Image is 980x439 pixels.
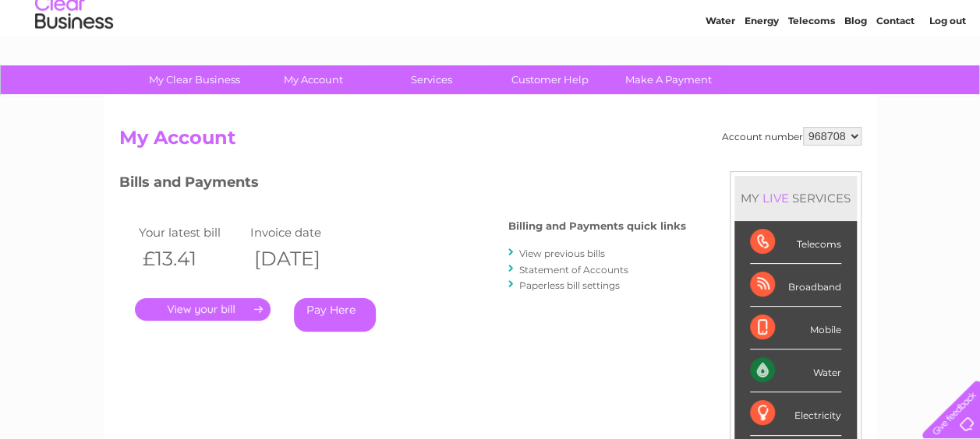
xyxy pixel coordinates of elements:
[246,222,359,243] td: Invoice date
[486,65,614,94] a: Customer Help
[686,8,794,27] a: 0333 014 3131
[508,220,686,232] h4: Billing and Payments quick links
[844,66,867,78] a: Blog
[367,65,496,94] a: Services
[135,298,271,321] a: .
[294,298,376,332] a: Pay Here
[750,221,841,264] div: Telecoms
[119,171,686,198] h3: Bills and Payments
[34,40,114,88] img: logo.png
[246,243,359,275] th: [DATE]
[706,66,735,78] a: Water
[929,66,965,78] a: Log out
[750,307,841,349] div: Mobile
[876,66,915,78] a: Contact
[750,349,841,392] div: Water
[249,65,377,94] a: My Account
[759,191,792,205] div: LIVE
[788,66,835,78] a: Telecoms
[745,66,779,78] a: Energy
[122,9,859,76] div: Clear Business is a trading name of Verastar Limited (registered in [GEOGRAPHIC_DATA] No. 3667643...
[750,264,841,307] div: Broadband
[604,65,733,94] a: Make A Payment
[135,222,247,243] td: Your latest bill
[750,392,841,435] div: Electricity
[722,127,861,146] div: Account number
[119,127,861,156] h2: My Account
[130,65,259,94] a: My Clear Business
[519,279,620,291] a: Paperless bill settings
[519,264,628,276] a: Statement of Accounts
[734,176,857,220] div: MY SERVICES
[519,248,605,259] a: View previous bills
[135,243,247,275] th: £13.41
